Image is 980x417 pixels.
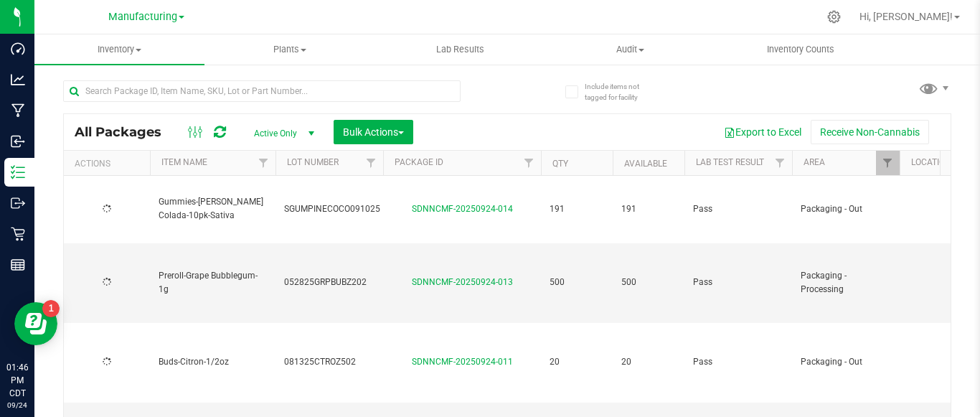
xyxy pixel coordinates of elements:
[159,355,267,369] span: Buds-Citron-1/2oz
[374,34,545,65] a: Lab Results
[911,157,951,167] a: Location
[359,151,383,175] a: Filter
[550,276,604,289] span: 500
[412,277,513,287] a: SDNNCMF-20250924-013
[42,300,60,317] iframe: Resource center unread badge
[75,124,176,140] span: All Packages
[804,157,825,167] a: Area
[11,227,25,241] inline-svg: Retail
[546,43,715,56] span: Audit
[284,355,374,369] span: 081325CTROZ502
[287,157,339,167] a: Lot Number
[334,120,413,144] button: Bulk Actions
[696,157,764,167] a: Lab Test Result
[252,151,275,175] a: Filter
[693,276,783,289] span: Pass
[11,134,25,149] inline-svg: Inbound
[6,361,28,400] p: 01:46 PM CDT
[75,159,144,169] div: Actions
[34,34,204,65] a: Inventory
[34,43,204,56] span: Inventory
[6,400,28,411] p: 09/24
[801,202,891,216] span: Packaging - Out
[693,202,783,216] span: Pass
[550,355,604,369] span: 20
[768,151,792,175] a: Filter
[715,34,885,65] a: Inventory Counts
[11,196,25,210] inline-svg: Outbound
[11,165,25,179] inline-svg: Inventory
[876,151,900,175] a: Filter
[11,103,25,118] inline-svg: Manufacturing
[621,276,676,289] span: 500
[715,120,811,144] button: Export to Excel
[621,202,676,216] span: 191
[412,357,513,367] a: SDNNCMF-20250924-011
[63,80,461,102] input: Search Package ID, Item Name, SKU, Lot or Part Number...
[161,157,207,167] a: Item Name
[11,258,25,272] inline-svg: Reports
[11,72,25,87] inline-svg: Analytics
[585,81,656,103] span: Include items not tagged for facility
[550,202,604,216] span: 191
[412,204,513,214] a: SDNNCMF-20250924-014
[159,269,267,296] span: Preroll-Grape Bubblegum-1g
[159,195,267,222] span: Gummies-[PERSON_NAME] Colada-10pk-Sativa
[801,269,891,296] span: Packaging - Processing
[11,42,25,56] inline-svg: Dashboard
[624,159,667,169] a: Available
[811,120,929,144] button: Receive Non-Cannabis
[14,302,57,345] iframe: Resource center
[417,43,504,56] span: Lab Results
[284,202,380,216] span: SGUMPINECOCO091025
[108,11,177,23] span: Manufacturing
[859,11,953,22] span: Hi, [PERSON_NAME]!
[205,43,374,56] span: Plants
[621,355,676,369] span: 20
[284,276,374,289] span: 052825GRPBUBZ202
[825,10,843,24] div: Manage settings
[693,355,783,369] span: Pass
[801,355,891,369] span: Packaging - Out
[552,159,568,169] a: Qty
[748,43,854,56] span: Inventory Counts
[545,34,715,65] a: Audit
[395,157,443,167] a: Package ID
[343,126,404,138] span: Bulk Actions
[517,151,541,175] a: Filter
[204,34,374,65] a: Plants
